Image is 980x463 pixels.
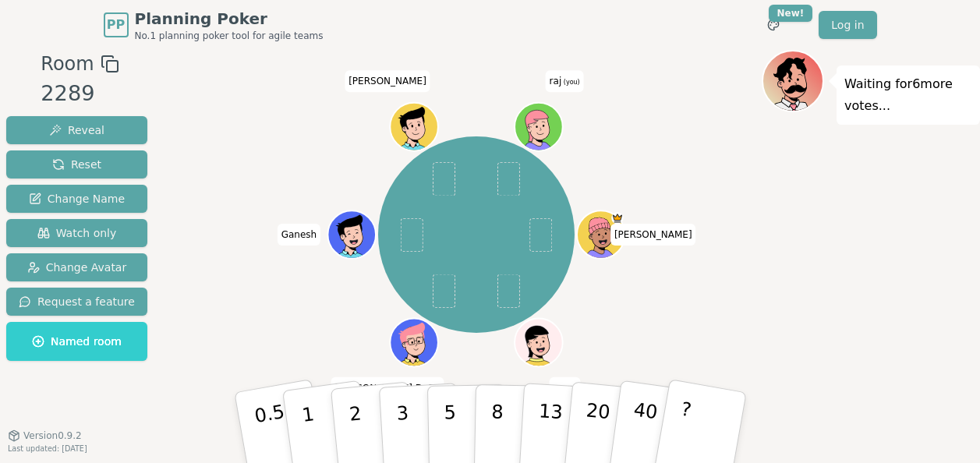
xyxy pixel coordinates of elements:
[8,444,87,453] span: Last updated: [DATE]
[611,212,623,224] span: Patrick is the host
[135,30,324,42] span: No.1 planning poker tool for agile teams
[49,122,104,138] span: Reveal
[32,334,122,349] span: Named room
[6,150,147,178] button: Reset
[135,8,324,30] span: Planning Poker
[561,79,580,86] span: (you)
[6,219,147,247] button: Watch only
[546,70,584,92] span: Click to change your name
[345,70,430,92] span: Click to change your name
[549,377,580,399] span: Click to change your name
[516,104,561,150] button: Click to change your avatar
[278,224,321,246] span: Click to change your name
[23,429,82,442] span: Version 0.9.2
[52,157,101,172] span: Reset
[41,78,119,110] div: 2289
[104,8,324,42] a: PPPlanning PokerNo.1 planning poker tool for agile teams
[6,288,147,316] button: Request a feature
[6,322,147,361] button: Named room
[759,11,787,39] button: New!
[331,377,444,399] span: Click to change your name
[844,73,972,117] p: Waiting for 6 more votes...
[6,116,147,144] button: Reveal
[8,429,82,442] button: Version0.9.2
[6,253,147,281] button: Change Avatar
[819,11,876,39] a: Log in
[19,294,135,309] span: Request a feature
[37,225,117,241] span: Watch only
[29,191,125,207] span: Change Name
[41,50,94,78] span: Room
[769,5,813,22] div: New!
[610,224,696,246] span: Click to change your name
[107,16,125,34] span: PP
[27,260,127,275] span: Change Avatar
[6,185,147,213] button: Change Name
